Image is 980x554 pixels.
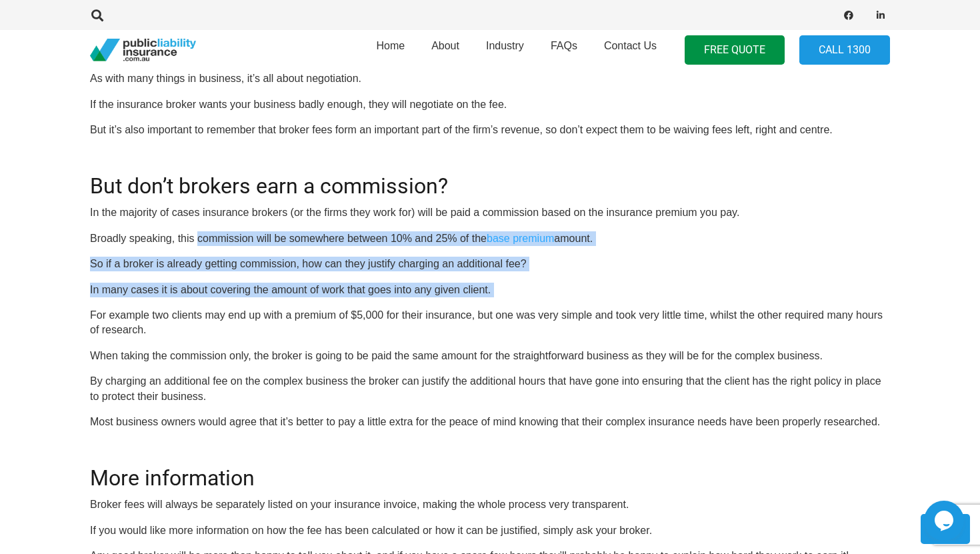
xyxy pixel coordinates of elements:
a: About [418,26,473,74]
a: Search [84,9,111,21]
a: Home [363,26,418,74]
p: In many cases it is about covering the amount of work that goes into any given client. [90,283,890,297]
a: Back to top [921,514,970,544]
a: base premium [487,233,554,244]
a: Call 1300 [799,35,890,65]
a: LinkedIn [871,6,890,25]
p: If the insurance broker wants your business badly enough, they will negotiate on the fee. [90,97,890,112]
p: But it’s also important to remember that broker fees form an important part of the firm’s revenue... [90,123,890,137]
p: For example two clients may end up with a premium of $5,000 for their insurance, but one was very... [90,308,890,338]
p: When taking the commission only, the broker is going to be paid the same amount for the straightf... [90,349,890,363]
span: FAQs [551,40,577,51]
iframe: chat widget [924,501,967,541]
p: Broker fees will always be separately listed on your insurance invoice, making the whole process ... [90,497,890,512]
p: If you would like more information on how the fee has been calculated or how it can be justified,... [90,523,890,538]
a: pli_logotransparent [90,39,196,62]
p: By charging an additional fee on the complex business the broker can justify the additional hours... [90,374,890,404]
h2: More information [90,449,890,491]
p: So if a broker is already getting commission, how can they justify charging an additional fee? [90,257,890,271]
p: In the majority of cases insurance brokers (or the firms they work for) will be paid a commission... [90,205,890,220]
h2: But don’t brokers earn a commission? [90,157,890,199]
span: Industry [486,40,524,51]
span: About [431,40,459,51]
a: Contact Us [591,26,670,74]
a: FAQs [537,26,591,74]
a: FREE QUOTE [685,35,785,65]
span: Home [376,40,405,51]
span: Contact Us [604,40,657,51]
p: Broadly speaking, this commission will be somewhere between 10% and 25% of the amount. [90,231,890,246]
a: Facebook [839,6,858,25]
a: Industry [473,26,537,74]
p: Most business owners would agree that it’s better to pay a little extra for the peace of mind kno... [90,415,890,429]
p: As with many things in business, it’s all about negotiation. [90,71,890,86]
